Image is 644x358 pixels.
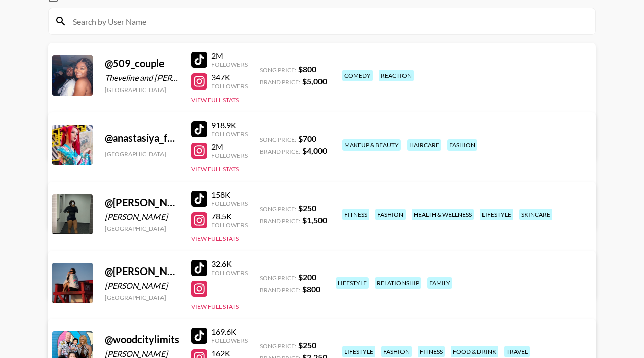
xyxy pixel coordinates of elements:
[211,61,248,68] div: Followers
[298,203,316,213] strong: $ 250
[412,209,474,220] div: health & wellness
[105,57,179,70] div: @ 509_couple
[105,265,179,278] div: @ [PERSON_NAME].drew
[298,134,316,143] strong: $ 700
[427,277,452,289] div: family
[211,200,248,207] div: Followers
[407,139,441,151] div: haircare
[67,13,589,29] input: Search by User Name
[211,221,248,229] div: Followers
[375,277,421,289] div: relationship
[451,346,498,357] div: food & drink
[260,217,300,225] span: Brand Price:
[260,286,300,294] span: Brand Price:
[105,333,179,346] div: @ woodcitylimits
[260,274,296,282] span: Song Price:
[105,132,179,144] div: @ anastasiya_fukkacumi1
[447,139,477,151] div: fashion
[105,86,179,94] div: [GEOGRAPHIC_DATA]
[105,73,179,83] div: Theveline and [PERSON_NAME]
[105,212,179,222] div: [PERSON_NAME]
[211,259,248,269] div: 32.6K
[105,294,179,301] div: [GEOGRAPHIC_DATA]
[342,209,369,220] div: fitness
[211,120,248,130] div: 918.9K
[504,346,530,357] div: travel
[302,284,320,294] strong: $ 800
[211,142,248,152] div: 2M
[105,225,179,232] div: [GEOGRAPHIC_DATA]
[211,190,248,200] div: 158K
[260,78,300,86] span: Brand Price:
[211,82,248,90] div: Followers
[342,346,375,357] div: lifestyle
[191,235,239,242] button: View Full Stats
[381,346,412,357] div: fashion
[260,136,296,143] span: Song Price:
[379,70,414,81] div: reaction
[211,130,248,138] div: Followers
[211,269,248,277] div: Followers
[302,215,327,225] strong: $ 1,500
[260,148,300,155] span: Brand Price:
[342,70,373,81] div: comedy
[211,337,248,344] div: Followers
[302,146,327,155] strong: $ 4,000
[336,277,369,289] div: lifestyle
[105,196,179,209] div: @ [PERSON_NAME]
[298,340,316,350] strong: $ 250
[211,327,248,337] div: 169.6K
[260,205,296,213] span: Song Price:
[375,209,406,220] div: fashion
[211,152,248,159] div: Followers
[418,346,445,357] div: fitness
[302,76,327,86] strong: $ 5,000
[191,165,239,173] button: View Full Stats
[342,139,401,151] div: makeup & beauty
[211,211,248,221] div: 78.5K
[480,209,513,220] div: lifestyle
[519,209,552,220] div: skincare
[105,281,179,291] div: [PERSON_NAME]
[298,64,316,74] strong: $ 800
[298,272,316,282] strong: $ 200
[211,72,248,82] div: 347K
[191,303,239,310] button: View Full Stats
[260,342,296,350] span: Song Price:
[105,150,179,158] div: [GEOGRAPHIC_DATA]
[211,51,248,61] div: 2M
[191,96,239,104] button: View Full Stats
[260,66,296,74] span: Song Price:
